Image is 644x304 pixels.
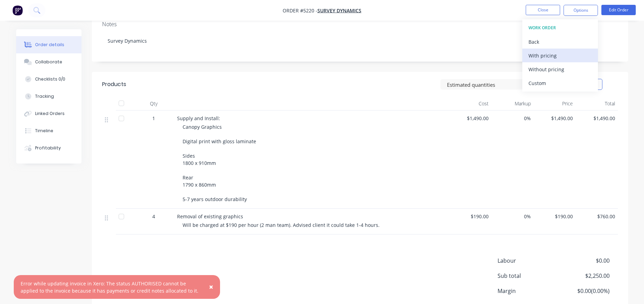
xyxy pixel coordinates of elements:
[35,111,65,117] div: Linked Orders
[558,256,609,265] span: $0.00
[202,279,220,295] button: Close
[536,213,573,220] span: $190.00
[35,59,62,65] div: Collaborate
[317,7,361,14] a: Survey Dynamics
[576,97,618,111] div: Total
[177,115,220,122] span: Supply and Install:
[534,97,576,111] div: Price
[498,256,559,265] span: Labour
[452,213,489,220] span: $190.00
[452,115,489,122] span: $1,490.00
[528,64,592,74] div: Without pricing
[578,115,615,122] span: $1,490.00
[16,88,81,105] button: Tracking
[528,23,592,32] div: WORK ORDER
[12,5,23,15] img: Factory
[133,97,174,111] div: Qty
[536,115,573,122] span: $1,490.00
[558,287,609,295] span: $0.00 ( 0.00 %)
[16,122,81,139] button: Timeline
[526,5,560,15] button: Close
[528,37,592,47] div: Back
[183,124,256,202] span: Canopy Graphics Digital print with gloss laminate Sides 1800 x 910mm Rear 1790 x 860mm 5-7 years ...
[35,42,64,48] div: Order details
[601,5,636,15] button: Edit Order
[152,213,155,220] span: 4
[35,128,53,134] div: Timeline
[102,80,126,88] div: Products
[491,97,534,111] div: Markup
[564,5,598,16] button: Options
[16,36,81,53] button: Order details
[35,76,65,82] div: Checklists 0/0
[102,30,618,51] div: Survey Dynamics
[494,213,531,220] span: 0%
[102,21,618,28] div: Notes
[16,53,81,71] button: Collaborate
[35,145,61,151] div: Profitability
[558,272,609,280] span: $2,250.00
[283,7,317,14] span: Order #5220 -
[183,222,380,228] span: Will be charged at $190 per hour (2 man team). Advised client it could take 1-4 hours.
[35,93,54,99] div: Tracking
[578,213,615,220] span: $760.00
[449,97,492,111] div: Cost
[16,105,81,122] button: Linked Orders
[494,115,531,122] span: 0%
[209,282,213,292] span: ×
[498,272,559,280] span: Sub total
[177,213,243,220] span: Removal of existing graphics
[21,280,199,294] div: Error while updating invoice in Xero: The status AUTHORISED cannot be applied to the invoice beca...
[528,78,592,88] div: Custom
[528,51,592,61] div: With pricing
[16,71,81,88] button: Checklists 0/0
[16,139,81,157] button: Profitability
[498,287,559,295] span: Margin
[152,115,155,122] span: 1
